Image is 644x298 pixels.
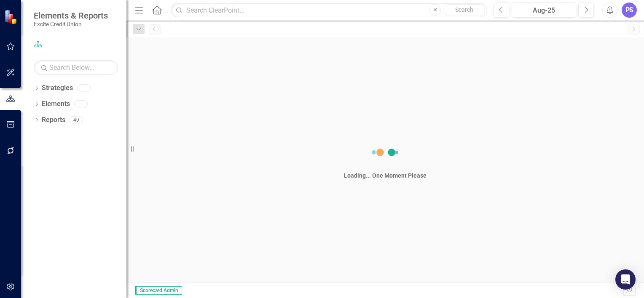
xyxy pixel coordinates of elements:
span: Search [455,6,473,13]
div: Aug-25 [515,5,573,16]
a: Strategies [42,83,73,93]
button: Aug-25 [512,3,576,18]
div: Loading... One Moment Please [344,171,427,180]
img: ClearPoint Strategy [4,10,19,24]
span: Scorecard Admin [135,286,182,295]
div: 49 [70,116,83,123]
a: Reports [42,115,65,125]
a: Elements [42,99,70,109]
div: Open Intercom Messenger [615,269,636,290]
button: PS [622,3,637,18]
input: Search ClearPoint... [171,3,487,18]
span: Elements & Reports [34,11,108,21]
small: Excite Credit Union [34,21,108,27]
input: Search Below... [34,60,118,75]
button: Search [443,4,485,16]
